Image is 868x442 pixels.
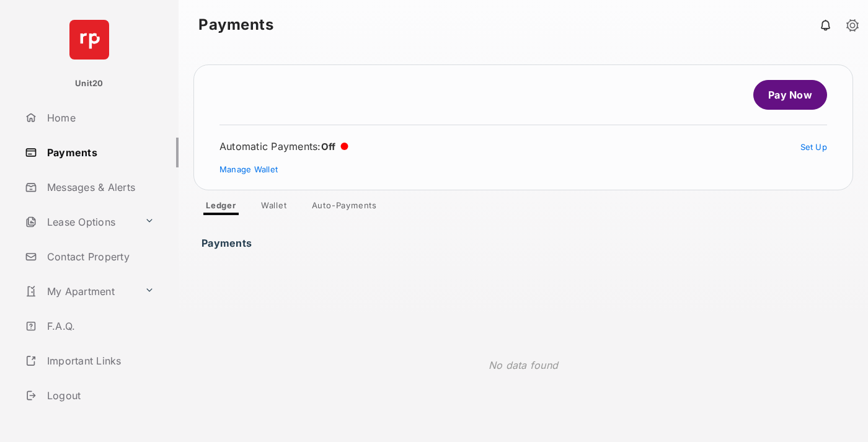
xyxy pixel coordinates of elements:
a: Important Links [20,346,159,376]
a: Logout [20,381,179,410]
a: Ledger [196,200,246,215]
a: Set Up [800,142,828,152]
a: Payments [20,138,179,167]
a: Messages & Alerts [20,172,179,202]
a: Contact Property [20,242,179,272]
p: Unit20 [75,77,104,90]
a: F.A.Q. [20,311,179,341]
a: Lease Options [20,207,139,237]
p: No data found [489,358,558,373]
a: My Apartment [20,276,139,306]
span: Off [321,141,336,152]
a: Auto-Payments [302,200,387,215]
div: Automatic Payments : [219,140,348,152]
img: svg+xml;base64,PHN2ZyB4bWxucz0iaHR0cDovL3d3dy53My5vcmcvMjAwMC9zdmciIHdpZHRoPSI2NCIgaGVpZ2h0PSI2NC... [69,20,109,60]
a: Wallet [251,200,297,215]
h3: Payments [201,237,255,242]
a: Manage Wallet [219,164,278,174]
a: Home [20,103,179,133]
strong: Payments [198,17,273,32]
